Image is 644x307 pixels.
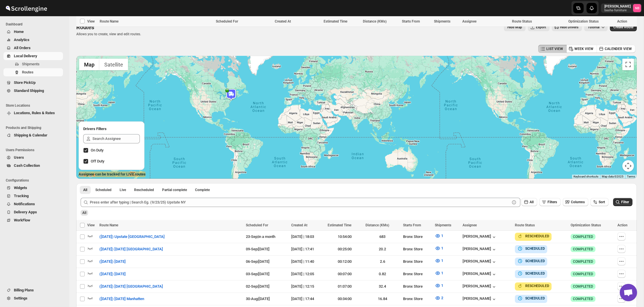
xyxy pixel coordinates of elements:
div: 683 [365,234,400,240]
button: 1 [431,244,447,253]
span: Products and Shipping [6,125,65,130]
span: Complete [195,188,210,192]
span: Widgets [14,186,27,190]
div: 2.6 [365,259,400,265]
b: RESCHEDULED [525,284,549,288]
span: Store Locations [6,103,65,108]
span: Scheduled For [216,19,238,23]
label: Assignee can be tracked for LIVE routes [79,171,146,177]
button: Settings [3,294,63,302]
img: Google [78,171,97,179]
span: Delivery Apps [14,210,37,214]
button: Billing Plans [3,286,63,294]
span: All [82,211,86,215]
span: Map data ©2025 [602,175,623,178]
div: 00:34:00 [328,296,362,302]
button: Home [3,28,63,36]
button: Widgets [3,184,63,192]
span: Cash Collection [14,163,40,168]
span: 23-Sep | in a month [246,234,275,239]
span: Scheduled [95,188,112,192]
span: Hide Drivers [560,25,578,29]
div: 32.4 [365,284,400,289]
b: SCHEDULED [525,296,545,300]
button: Sort [591,198,608,206]
b: SCHEDULED [525,259,545,263]
button: Analytics [3,36,63,44]
span: Store PickUp [14,80,36,85]
span: Route Name [99,223,118,227]
a: Open this area in Google Maps (opens a new window) [78,171,97,179]
button: ([DATE]) [DATE] Manhatten [96,294,148,304]
button: SCHEDULED [517,246,545,251]
span: All Orders [14,46,31,50]
button: 1 [431,269,447,278]
span: Sort [599,200,605,204]
button: Delivery Apps [3,208,63,216]
div: [DATE] | 17:41 [291,246,324,252]
button: All [521,198,537,206]
span: 06-Sep | [DATE] [246,259,270,264]
button: 2 [431,293,447,303]
button: LIST VIEW [538,45,567,53]
button: Shipping & Calendar [3,131,63,139]
button: Keyboard shortcuts [574,175,598,179]
span: 1 [441,271,443,275]
div: Bronx Store [403,259,432,265]
span: Settings [14,296,27,300]
div: [DATE] | 12:15 [291,284,324,289]
div: Bronx Store [403,246,432,252]
span: Route Status [515,223,535,227]
div: [DATE] | 17:44 [291,296,324,302]
button: ([DATE]) [DATE] [GEOGRAPHIC_DATA] [96,245,166,254]
button: ([DATE]) [DATE] [96,257,129,266]
button: Columns [563,198,588,206]
div: 16.84 [365,296,400,302]
button: RESCHEDULED [517,233,549,239]
button: Shipments [3,60,63,68]
button: User menu [601,3,642,13]
button: [PERSON_NAME] [463,296,497,302]
span: On Duty [91,148,103,152]
button: 1 [431,281,447,290]
span: ([DATE]) [DATE] [99,271,126,277]
span: View [87,223,95,227]
span: 30-Aug | [DATE] [246,297,270,301]
div: [DATE] | 11:40 [291,259,324,265]
span: Estimated Time [324,19,347,23]
div: 0.82 [365,271,400,277]
span: Live [120,188,126,192]
span: ([DATE]) [DATE] [99,259,126,265]
span: COMPLETED [573,284,593,289]
button: 1 [431,256,447,265]
div: Bronx Store [403,296,432,302]
button: CALENDER VIEW [597,45,635,53]
button: Map action label [504,23,526,31]
span: Route Name [100,19,118,23]
span: 1 [441,283,443,288]
button: RESCHEDULED [517,283,549,289]
span: COMPLETED [573,272,593,276]
span: Routes [76,24,94,31]
span: Notifications [14,202,35,206]
span: LIST VIEW [546,47,563,51]
span: Partial complete [162,188,187,192]
span: Assignee [462,19,476,23]
button: ([DATE]) [DATE] [GEOGRAPHIC_DATA] [96,282,166,291]
div: 20.2 [365,246,400,252]
button: Export [528,23,550,31]
span: ([DATE]) [DATE] [GEOGRAPHIC_DATA] [99,246,163,252]
span: View [87,19,95,23]
span: CALENDER VIEW [605,47,632,51]
span: 02-Sep | [DATE] [246,284,270,288]
span: Billing Plans [14,288,34,292]
a: Open chat [620,284,637,301]
button: Map camera controls [622,160,634,172]
button: [PERSON_NAME] [463,234,497,240]
button: [PERSON_NAME] [463,271,497,277]
button: Routes [3,68,63,76]
button: SCHEDULED [517,271,545,276]
span: Starts From [403,223,421,227]
span: Assignee [463,223,477,227]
